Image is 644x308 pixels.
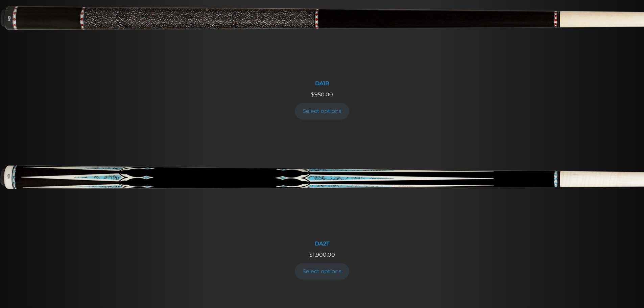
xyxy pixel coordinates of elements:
a: Add to cart: “DA2T” [295,263,350,280]
span: $ [311,91,314,98]
span: 950.00 [311,91,333,98]
span: 1,900.00 [309,252,335,258]
a: Add to cart: “DA1R” [295,103,350,119]
span: $ [309,252,313,258]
